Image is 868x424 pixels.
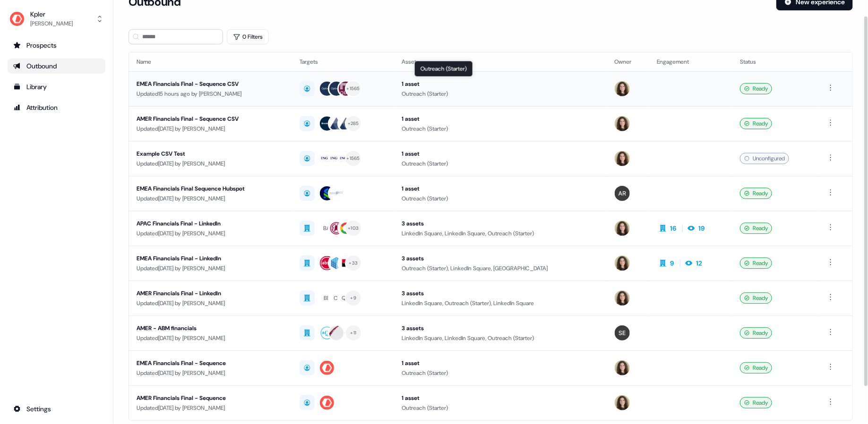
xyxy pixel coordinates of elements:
[740,223,772,234] div: Ready
[8,100,105,115] a: Go to attribution
[650,52,733,71] th: Engagement
[732,52,817,71] th: Status
[137,219,284,228] div: APAC Financials Final - LinkedIn
[402,403,599,413] div: Outreach (Starter)
[394,52,607,71] th: Assets
[402,324,599,333] div: 3 assets
[402,289,599,298] div: 3 assets
[615,325,630,341] img: Sabastian
[414,61,473,77] div: Outreach (Starter)
[8,58,105,74] a: Go to outbound experience
[137,393,284,403] div: AMER Financials Final - Sequence
[137,89,284,99] div: Updated 15 hours ago by [PERSON_NAME]
[8,79,105,94] a: Go to templates
[402,219,599,228] div: 3 assets
[137,403,284,413] div: Updated [DATE] by [PERSON_NAME]
[30,19,73,28] div: [PERSON_NAME]
[137,229,284,238] div: Updated [DATE] by [PERSON_NAME]
[402,79,599,89] div: 1 asset
[615,186,630,201] img: Aleksandra
[402,393,599,403] div: 1 asset
[137,159,284,168] div: Updated [DATE] by [PERSON_NAME]
[402,124,599,133] div: Outreach (Starter)
[137,114,284,124] div: AMER Financials Final - Sequence CSV
[740,397,772,408] div: Ready
[8,401,105,416] a: Go to integrations
[342,293,350,303] div: QU
[129,52,292,71] th: Name
[670,258,674,268] div: 9
[402,159,599,168] div: Outreach (Starter)
[402,333,599,343] div: LinkedIn Square, LinkedIn Square, Outreach (Starter)
[137,368,284,378] div: Updated [DATE] by [PERSON_NAME]
[137,149,284,158] div: Example CSV Test
[8,8,105,30] button: Kpler[PERSON_NAME]
[740,188,772,199] div: Ready
[137,333,284,343] div: Updated [DATE] by [PERSON_NAME]
[137,289,284,298] div: AMER Financials Final - LinkedIn
[615,360,630,375] img: Alexandra
[402,149,599,158] div: 1 asset
[137,264,284,273] div: Updated [DATE] by [PERSON_NAME]
[137,358,284,368] div: EMEA Financials Final - Sequence
[740,362,772,374] div: Ready
[740,327,772,339] div: Ready
[402,114,599,124] div: 1 asset
[615,221,630,236] img: Alexandra
[8,38,105,53] a: Go to prospects
[670,224,677,233] div: 16
[402,358,599,368] div: 1 asset
[615,116,630,131] img: Alexandra
[347,154,360,163] div: + 1565
[137,324,284,333] div: AMER - ABM financials
[137,299,284,308] div: Updated [DATE] by [PERSON_NAME]
[347,84,360,93] div: + 1565
[615,151,630,166] img: Alexandra
[402,229,599,238] div: LinkedIn Square, LinkedIn Square, Outreach (Starter)
[615,395,630,410] img: Alexandra
[137,124,284,133] div: Updated [DATE] by [PERSON_NAME]
[351,294,357,302] div: + 9
[292,52,395,71] th: Targets
[740,292,772,304] div: Ready
[349,259,358,267] div: + 33
[740,83,772,94] div: Ready
[402,368,599,378] div: Outreach (Starter)
[348,119,359,128] div: + 285
[402,89,599,99] div: Outreach (Starter)
[402,194,599,203] div: Outreach (Starter)
[615,291,630,306] img: Alexandra
[334,293,339,303] div: CI
[324,293,330,303] div: BE
[740,118,772,129] div: Ready
[227,29,269,44] button: 0 Filters
[607,52,650,71] th: Owner
[13,103,100,112] div: Attribution
[615,256,630,271] img: Alexandra
[323,224,330,233] div: BA
[402,299,599,308] div: LinkedIn Square, Outreach (Starter), LinkedIn Square
[740,258,772,269] div: Ready
[740,153,789,164] div: Unconfigured
[137,194,284,203] div: Updated [DATE] by [PERSON_NAME]
[137,254,284,263] div: EMEA Financials Final - LinkedIn
[615,81,630,96] img: Alexandra
[137,184,284,193] div: EMEA Financials Final Sequence Hubspot
[402,264,599,273] div: Outreach (Starter), LinkedIn Square, [GEOGRAPHIC_DATA]
[696,258,703,268] div: 12
[699,224,705,233] div: 19
[13,404,100,414] div: Settings
[137,79,284,89] div: EMEA Financials Final - Sequence CSV
[348,224,359,233] div: + 103
[350,329,356,337] div: + 11
[13,41,100,50] div: Prospects
[13,61,100,71] div: Outbound
[13,82,100,91] div: Library
[402,254,599,263] div: 3 assets
[30,9,73,19] div: Kpler
[402,184,599,193] div: 1 asset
